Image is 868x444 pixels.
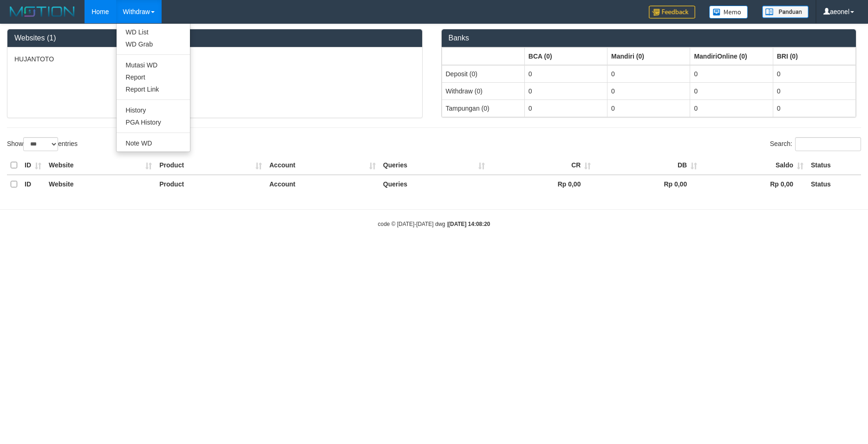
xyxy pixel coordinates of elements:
[117,26,190,38] a: WD List
[489,156,595,175] th: CR
[442,99,524,117] td: Tampungan (0)
[117,83,190,95] a: Report Link
[607,99,690,117] td: 0
[762,6,809,18] img: panduan.png
[266,156,379,175] th: Account
[489,175,595,193] th: Rp 0,00
[23,137,58,151] select: Showentries
[649,6,695,19] img: Feedback.jpg
[117,104,190,116] a: History
[690,99,773,117] td: 0
[442,47,524,65] th: Group: activate to sort column ascending
[524,65,607,83] td: 0
[594,156,701,175] th: DB
[795,137,861,151] input: Search:
[21,156,45,175] th: ID
[524,47,607,65] th: Group: activate to sort column ascending
[770,137,861,151] label: Search:
[379,175,489,193] th: Queries
[807,156,861,175] th: Status
[773,65,855,83] td: 0
[690,47,773,65] th: Group: activate to sort column ascending
[45,175,156,193] th: Website
[607,82,690,99] td: 0
[117,71,190,83] a: Report
[14,54,415,64] p: HUJANTOTO
[773,82,855,99] td: 0
[7,5,78,19] img: MOTION_logo.png
[709,6,748,19] img: Button%20Memo.svg
[773,47,855,65] th: Group: activate to sort column ascending
[117,38,190,50] a: WD Grab
[524,99,607,117] td: 0
[266,175,379,193] th: Account
[690,65,773,83] td: 0
[156,156,266,175] th: Product
[524,82,607,99] td: 0
[701,175,807,193] th: Rp 0,00
[379,156,489,175] th: Queries
[378,221,490,227] small: code © [DATE]-[DATE] dwg |
[21,175,45,193] th: ID
[45,156,156,175] th: Website
[607,47,690,65] th: Group: activate to sort column ascending
[701,156,807,175] th: Saldo
[807,175,861,193] th: Status
[690,82,773,99] td: 0
[449,34,849,42] h3: Banks
[14,34,415,42] h3: Websites (1)
[156,175,266,193] th: Product
[448,221,490,227] strong: [DATE] 14:08:20
[773,99,855,117] td: 0
[607,65,690,83] td: 0
[594,175,701,193] th: Rp 0,00
[117,59,190,71] a: Mutasi WD
[442,65,524,83] td: Deposit (0)
[117,116,190,128] a: PGA History
[7,137,78,151] label: Show entries
[442,82,524,99] td: Withdraw (0)
[117,137,190,149] a: Note WD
